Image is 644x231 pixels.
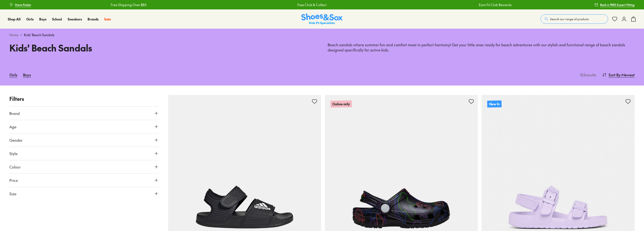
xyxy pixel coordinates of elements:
[478,2,511,7] a: Earn Fit Club Rewards
[9,95,159,103] p: Filters
[297,2,326,7] a: Free Click & Collect
[487,100,502,107] p: New In
[9,110,20,116] span: Brand
[9,151,18,156] span: Style
[39,17,46,22] a: Boys
[8,17,21,21] span: Shop All
[9,177,18,183] span: Price
[540,14,608,24] button: Search our range of products
[9,70,17,80] a: Girls
[9,137,23,143] span: Gender
[52,17,62,21] span: School
[9,107,159,120] button: Brand
[609,72,621,78] span: Sort By
[8,17,21,22] a: Shop All
[9,32,18,37] a: Home
[600,3,635,7] span: Book a FREE Expert Fitting
[9,0,31,9] a: Store Finder
[9,32,635,37] div: >
[104,17,111,21] span: Sale
[68,17,82,22] a: Sneakers
[9,120,159,133] button: Age
[9,41,316,55] h1: Kids' Beach Sandals
[301,13,343,25] img: SNS_Logo_Responsive.svg
[330,100,352,108] p: Online only
[9,164,21,170] span: Colour
[9,133,159,147] button: Gender
[104,17,111,22] a: Sale
[594,0,635,9] a: Book a FREE Expert Fitting
[23,70,31,80] a: Boys
[26,17,34,21] span: Girls
[52,17,62,22] a: School
[9,160,159,173] button: Colour
[602,70,635,80] button: Sort By:Newest
[328,42,635,53] p: Beach sandals where summer fun and comfort meet in perfect harmony! Get your little ones ready fo...
[39,17,46,21] span: Boys
[68,17,82,21] span: Sneakers
[9,191,16,196] span: Size
[110,2,146,7] a: Free Shipping Over $85
[550,17,589,21] span: Search our range of products
[9,187,159,200] button: Size
[301,13,343,25] a: Shoes & Sox
[15,3,31,7] span: Store Finder
[26,17,34,22] a: Girls
[578,72,596,78] p: 153 results
[9,147,159,160] button: Style
[9,124,16,129] span: Age
[9,174,159,187] button: Price
[621,72,635,78] span: : Newest
[88,17,99,21] span: Brands
[24,32,54,37] span: Kids' Beach Sandals
[88,17,99,22] a: Brands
